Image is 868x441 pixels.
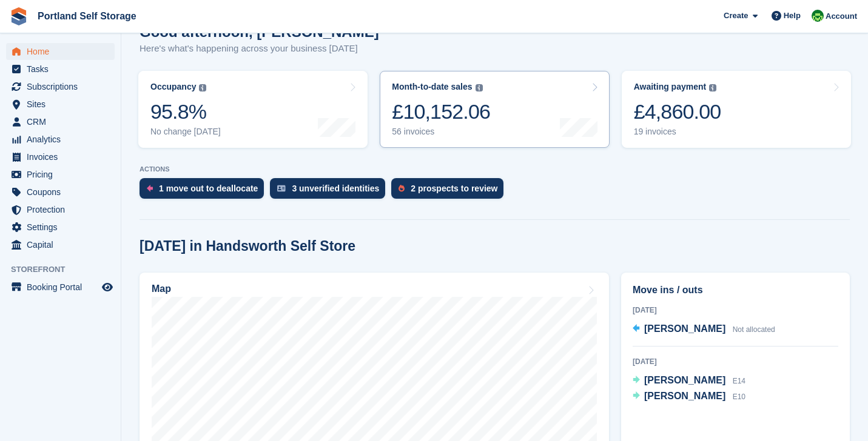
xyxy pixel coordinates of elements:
[633,283,838,297] h2: Move ins / outs
[27,113,99,130] span: CRM
[199,84,206,91] img: icon-info-grey-7440780725fd019a000dd9b08b2336e03edf1995a4989e88bcd33f0948082b44.svg
[27,61,99,78] span: Tasks
[138,71,368,148] a: Occupancy 95.8% No change [DATE]
[724,10,748,22] span: Create
[27,184,99,201] span: Coupons
[633,389,745,405] a: [PERSON_NAME] E10
[733,377,745,385] span: E14
[10,7,28,25] img: stora-icon-8386f47178a22dfd0bd8f6a31ec36ba5ce8667c1dd55bd0f319d3a0aa187defe.svg
[6,148,115,165] a: menu
[622,71,851,148] a: Awaiting payment £4,860.00 19 invoices
[100,280,115,294] a: Preview store
[27,43,99,60] span: Home
[6,279,115,296] a: menu
[733,325,775,334] span: Not allocated
[152,283,171,294] h2: Map
[140,42,379,56] p: Here's what's happening across your business [DATE]
[150,99,221,124] div: 95.8%
[270,178,391,205] a: 3 unverified identities
[411,184,497,193] div: 2 prospects to review
[644,323,725,334] span: [PERSON_NAME]
[380,71,609,148] a: Month-to-date sales £10,152.06 56 invoices
[140,178,270,205] a: 1 move out to deallocate
[6,96,115,113] a: menu
[392,82,472,92] div: Month-to-date sales
[633,356,838,367] div: [DATE]
[634,99,721,124] div: £4,860.00
[27,279,99,296] span: Booking Portal
[150,127,221,137] div: No change [DATE]
[634,127,721,137] div: 19 invoices
[6,131,115,148] a: menu
[150,82,196,92] div: Occupancy
[399,185,405,192] img: prospect-51fa495bee0391a8d652442698ab0144808aea92771e9ea1ae160a38d050c398.svg
[391,178,510,205] a: 2 prospects to review
[644,375,725,385] span: [PERSON_NAME]
[27,236,99,253] span: Capital
[6,61,115,78] a: menu
[784,10,801,22] span: Help
[277,185,286,192] img: verify_identity-adf6edd0f0f0b5bbfe63781bf79b02c33cf7c696d77639b501bdc392416b5a36.svg
[633,322,775,337] a: [PERSON_NAME] Not allocated
[634,82,707,92] div: Awaiting payment
[6,236,115,253] a: menu
[826,10,857,22] span: Account
[27,96,99,113] span: Sites
[6,219,115,236] a: menu
[709,84,716,91] img: icon-info-grey-7440780725fd019a000dd9b08b2336e03edf1995a4989e88bcd33f0948082b44.svg
[27,201,99,218] span: Protection
[633,305,838,316] div: [DATE]
[6,43,115,60] a: menu
[633,373,745,389] a: [PERSON_NAME] E14
[6,184,115,201] a: menu
[11,264,121,276] span: Storefront
[6,201,115,218] a: menu
[6,113,115,130] a: menu
[147,185,153,192] img: move_outs_to_deallocate_icon-f764333ba52eb49d3ac5e1228854f67142a1ed5810a6f6cc68b1a99e826820c5.svg
[392,99,490,124] div: £10,152.06
[27,166,99,183] span: Pricing
[292,184,379,193] div: 3 unverified identities
[140,165,850,173] p: ACTIONS
[27,131,99,148] span: Analytics
[6,78,115,95] a: menu
[812,10,824,22] img: Ryan Stevens
[644,391,725,401] span: [PERSON_NAME]
[392,127,490,137] div: 56 invoices
[476,84,483,91] img: icon-info-grey-7440780725fd019a000dd9b08b2336e03edf1995a4989e88bcd33f0948082b44.svg
[6,166,115,183] a: menu
[27,78,99,95] span: Subscriptions
[159,184,258,193] div: 1 move out to deallocate
[27,219,99,236] span: Settings
[33,6,141,26] a: Portland Self Storage
[27,148,99,165] span: Invoices
[140,238,355,254] h2: [DATE] in Handsworth Self Store
[733,393,745,401] span: E10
